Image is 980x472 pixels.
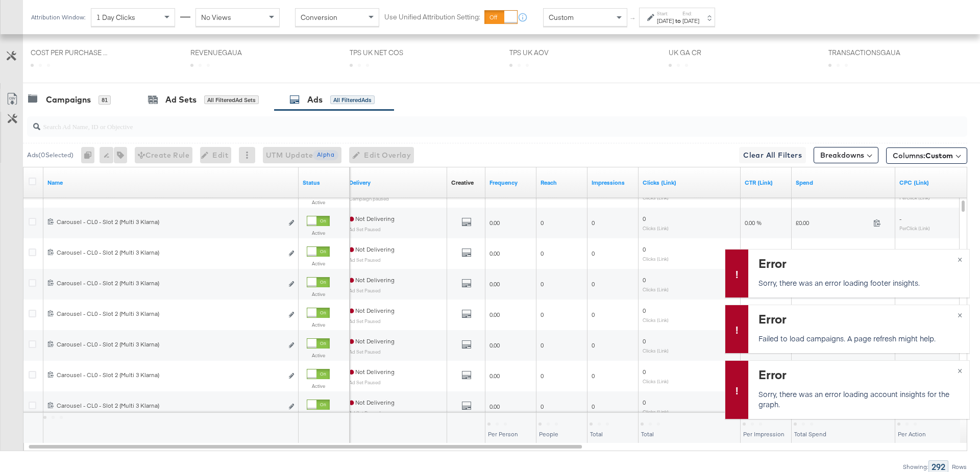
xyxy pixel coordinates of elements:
div: 81 [99,95,111,105]
div: Attribution Window: [31,14,86,21]
span: 0.00 [489,219,500,227]
sub: Ad Set Paused [349,318,381,324]
label: Active [307,383,330,389]
span: 0 [643,399,646,406]
span: Total [590,430,603,438]
button: × [950,361,969,379]
div: Ad Sets [165,94,197,106]
button: Columns:Custom [886,147,967,164]
span: 0 [643,276,646,284]
input: Search Ad Name, ID or Objective [40,112,881,132]
span: 0.00 [489,250,500,257]
span: ↑ [628,17,638,21]
button: × [950,305,969,324]
span: Not Delivering [349,215,395,222]
sub: Clicks (Link) [643,225,669,231]
span: 0 [643,245,646,253]
span: 1 Day Clicks [96,13,135,22]
span: Not Delivering [349,337,395,345]
span: 0 [541,311,544,318]
span: 0.00 [489,280,500,288]
span: Not Delivering [349,307,395,314]
span: 0.00 [489,311,500,318]
button: × [950,250,969,268]
span: Not Delivering [349,276,395,284]
span: 0 [592,250,595,257]
span: Not Delivering [349,368,395,376]
span: 0 [541,341,544,349]
span: £0.00 [796,219,869,227]
sub: Ad Set Paused [349,410,381,416]
a: The average number of times your ad was served to each person. [489,179,532,187]
button: Breakdowns [814,147,878,163]
div: All Filtered Ad Sets [204,95,259,105]
div: Carousel - CL0 - Slot 2 (Multi 3 Klarna) [57,218,283,226]
span: 0 [643,307,646,314]
span: 0 [643,337,646,345]
span: 0 [541,403,544,410]
span: 0 [643,215,646,222]
div: Ads [307,94,323,106]
label: Active [307,230,330,236]
a: Shows the current state of your Ad. [303,179,346,187]
strong: to [674,17,682,24]
p: Sorry, there was an error loading account insights for the graph. [758,389,957,409]
sub: Clicks (Link) [643,286,669,292]
a: Reflects the ability of your Ad to achieve delivery. [349,179,443,187]
span: People [539,430,558,438]
div: Carousel - CL0 - Slot 2 (Multi 3 Klarna) [57,249,283,257]
span: Custom [549,13,574,22]
sub: Clicks (Link) [643,347,669,354]
p: Sorry, there was an error loading footer insights. [758,278,957,288]
sub: Ad Set Paused [349,226,381,232]
span: 0 [592,311,595,318]
div: 0 [81,147,100,163]
sub: Ad Set Paused [349,257,381,263]
span: Per Action [898,430,926,438]
div: Carousel - CL0 - Slot 2 (Multi 3 Klarna) [57,340,283,349]
div: Carousel - CL0 - Slot 2 (Multi 3 Klarna) [57,402,283,410]
sub: Per Click (Link) [899,225,930,231]
a: The number of clicks received on a link in your ad divided by the number of impressions. [745,179,788,187]
a: The number of clicks on links appearing on your ad or Page that direct people to your sites off F... [643,179,737,187]
span: 0.00 [489,403,500,410]
div: Campaigns [46,94,91,106]
span: 0.00 [489,341,500,349]
span: Conversion [301,13,337,22]
span: Columns: [893,151,953,161]
a: The total amount spent to date. [796,179,891,187]
div: Error [758,366,957,383]
span: Custom [925,151,953,160]
div: Ads ( 0 Selected) [27,151,73,160]
sub: Ad Set Paused [349,379,381,385]
p: Failed to load campaigns. A page refresh might help. [758,333,957,343]
button: Clear All Filters [739,147,806,163]
span: Not Delivering [349,245,395,253]
div: Error [758,310,957,327]
div: Carousel - CL0 - Slot 2 (Multi 3 Klarna) [57,279,283,287]
span: 0 [541,219,544,227]
span: - [899,215,901,222]
div: Carousel - CL0 - Slot 2 (Multi 3 Klarna) [57,310,283,318]
div: [DATE] [657,17,674,25]
span: - [899,245,901,253]
label: Active [307,199,330,206]
span: × [958,308,962,320]
span: 0 [541,250,544,257]
label: Use Unified Attribution Setting: [384,12,480,22]
label: Active [307,260,330,267]
label: Active [307,352,330,359]
span: 0 [541,280,544,288]
sub: Clicks (Link) [643,317,669,323]
span: 0 [592,280,595,288]
div: [DATE] [682,17,699,25]
span: 0.00 [489,372,500,380]
div: Carousel - CL0 - Slot 2 (Multi 3 Klarna) [57,371,283,379]
span: × [958,364,962,376]
div: Creative [451,179,474,187]
span: 0 [592,219,595,227]
div: Rows [951,463,967,470]
span: 0 [643,368,646,376]
sub: Ad Set Paused [349,287,381,293]
span: 0 [592,372,595,380]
